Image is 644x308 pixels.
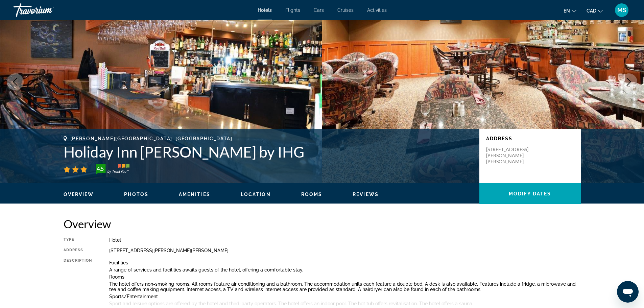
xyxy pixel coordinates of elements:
[109,267,581,273] p: A range of services and facilities awaits guests of the hotel, offering a comfortable stay.
[509,191,551,196] span: Modify Dates
[258,7,272,13] a: Hotels
[564,6,576,16] button: Change language
[314,7,324,13] a: Cars
[14,1,81,19] a: Travorium
[486,146,540,165] p: [STREET_ADDRESS][PERSON_NAME][PERSON_NAME]
[64,192,94,197] span: Overview
[109,237,581,243] div: Hotel
[301,191,323,197] button: Rooms
[64,217,581,231] h2: Overview
[587,6,603,16] button: Change currency
[109,248,581,253] div: [STREET_ADDRESS][PERSON_NAME][PERSON_NAME]
[620,73,637,90] button: Next image
[241,192,271,197] span: Location
[613,3,630,17] button: User Menu
[109,274,581,280] p: Rooms
[94,165,107,173] div: 4.5
[564,8,570,14] span: en
[64,191,94,197] button: Overview
[486,136,574,141] p: Address
[353,191,379,197] button: Reviews
[179,191,210,197] button: Amenities
[479,183,581,204] button: Modify Dates
[124,192,148,197] span: Photos
[109,294,581,299] p: Sports/Entertainment
[587,8,596,14] span: CAD
[64,248,92,253] div: Address
[301,192,323,197] span: Rooms
[285,7,300,13] a: Flights
[7,73,24,90] button: Previous image
[179,192,210,197] span: Amenities
[337,7,354,13] a: Cruises
[109,281,581,292] p: The hotel offers non-smoking rooms. All rooms feature air conditioning and a bathroom. The accomm...
[64,143,473,161] h1: Holiday Inn [PERSON_NAME] by IHG
[353,192,379,197] span: Reviews
[617,281,639,303] iframe: Button to launch messaging window
[96,164,129,175] img: TrustYou guest rating badge
[109,260,581,265] p: Facilities
[367,7,387,13] a: Activities
[70,136,233,141] span: [PERSON_NAME][GEOGRAPHIC_DATA], [GEOGRAPHIC_DATA]
[64,237,92,243] div: Type
[241,191,271,197] button: Location
[124,191,148,197] button: Photos
[617,7,626,14] span: MS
